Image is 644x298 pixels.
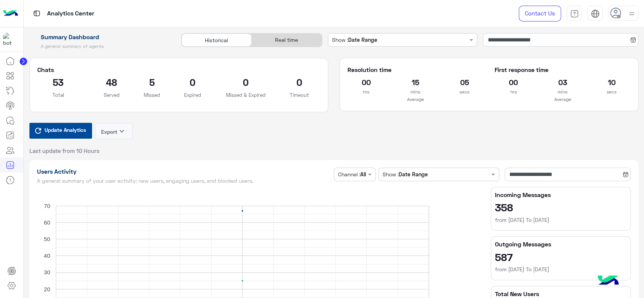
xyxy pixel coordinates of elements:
h5: Chats [37,66,320,73]
h2: 00 [495,76,532,88]
img: tab [32,9,41,18]
h5: A general summary of your user activity: new users, engaging users, and blocked users. [37,178,331,184]
p: Total [37,91,79,99]
img: tab [570,9,579,18]
p: Served [91,91,132,99]
img: 317874714732967 [3,33,17,46]
img: tab [591,9,599,18]
p: secs [593,88,630,96]
p: mins [544,88,581,96]
a: tab [567,6,582,21]
h2: 48 [91,76,132,88]
h2: 0 [171,76,213,88]
img: hulul-logo.png [595,268,621,294]
h6: from [DATE] To [DATE] [495,266,627,273]
button: Exportkeyboard_arrow_down [95,123,133,139]
h6: from [DATE] To [DATE] [495,216,627,224]
text: 50 [44,236,50,242]
h2: 03 [544,76,581,88]
h2: 53 [37,76,79,88]
text: 20 [44,286,50,292]
h2: 10 [593,76,630,88]
text: 70 [44,202,50,209]
p: secs [446,88,483,96]
button: Update Analytics [29,123,92,139]
h5: Total New Users [495,290,627,298]
p: hrs [347,88,385,96]
i: keyboard_arrow_down [117,127,126,136]
span: Update Analytics [43,125,88,135]
h5: Incoming Messages [495,191,627,199]
p: hrs [495,88,532,96]
h5: A general summary of agents [29,43,173,49]
text: 60 [44,219,50,225]
p: mins [397,88,434,96]
p: Missed & Expired [225,91,267,99]
h5: Outgoing Messages [495,240,627,248]
h2: 15 [397,76,434,88]
h1: Users Activity [37,168,331,175]
h5: First response time [495,66,630,73]
a: Contact Us [519,6,561,21]
h1: Summary Dashboard [29,33,173,41]
img: Logo [3,6,18,21]
div: Real time [252,34,322,47]
h2: 0 [225,76,267,88]
h2: 358 [495,201,627,213]
img: profile [627,9,636,18]
h2: 587 [495,251,627,263]
text: 40 [44,252,50,259]
h2: 00 [347,76,385,88]
p: Analytics Center [47,9,94,19]
h5: Resolution time [347,66,483,73]
p: Expired [171,91,213,99]
h2: 05 [446,76,483,88]
span: Last update from 10 Hours [29,147,100,154]
p: Average [495,96,630,103]
p: Timeout [278,91,320,99]
text: 30 [44,269,50,275]
h2: 5 [144,76,160,88]
h2: 0 [278,76,320,88]
p: Average [347,96,483,103]
div: Historical [181,34,252,47]
p: Missed [144,91,160,99]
